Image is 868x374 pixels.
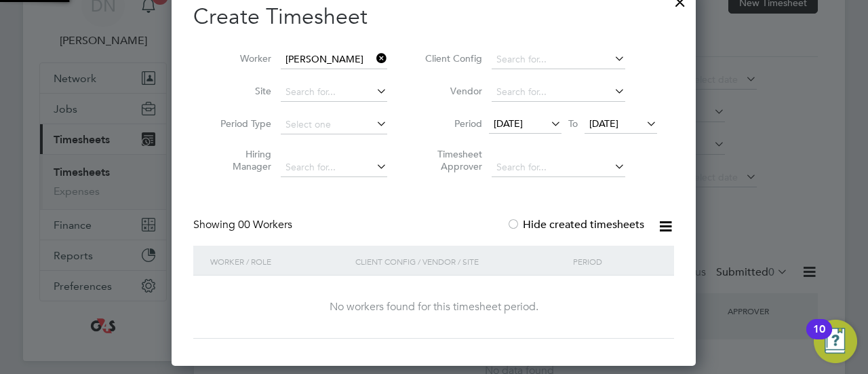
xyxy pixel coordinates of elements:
[421,117,482,130] label: Period
[421,52,482,64] label: Client Config
[210,52,271,64] label: Worker
[281,50,387,69] input: Search for...
[570,246,660,277] div: Period
[813,329,825,347] div: 10
[352,246,570,277] div: Client Config / Vendor / Site
[193,218,295,232] div: Showing
[210,148,271,172] label: Hiring Manager
[238,218,292,231] span: 00 Workers
[281,158,387,177] input: Search for...
[492,158,625,177] input: Search for...
[281,83,387,102] input: Search for...
[281,115,387,134] input: Select one
[564,115,582,132] span: To
[210,117,271,130] label: Period Type
[421,85,482,97] label: Vendor
[814,320,857,363] button: Open Resource Center, 10 new notifications
[492,50,625,69] input: Search for...
[492,83,625,102] input: Search for...
[207,300,660,314] div: No workers found for this timesheet period.
[421,148,482,172] label: Timesheet Approver
[193,3,674,31] h2: Create Timesheet
[207,246,352,277] div: Worker / Role
[507,218,644,231] label: Hide created timesheets
[210,85,271,97] label: Site
[589,117,618,130] span: [DATE]
[494,117,523,130] span: [DATE]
